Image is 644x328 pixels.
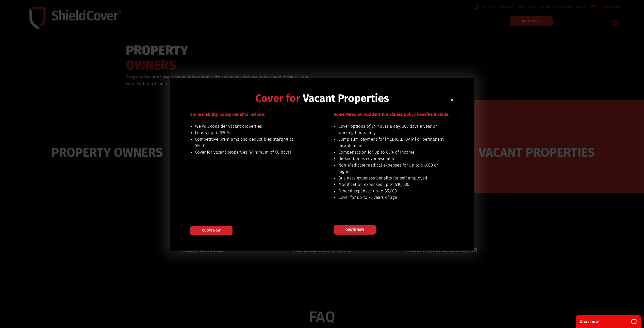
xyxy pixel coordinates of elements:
li: Cover for vacant properties (Minimum of 60 days) [195,149,301,156]
li: Limits up to $20M [195,129,301,136]
span: Some Liability policy benefits include: [190,112,265,117]
a: QUOTE NOW [190,226,233,235]
iframe: LiveChat chat widget [573,312,644,328]
li: Business expenses benefits for self employed [338,175,444,182]
a: QUOTE NOW [334,225,376,235]
li: Cover options of 24 hours a day, 365 days a year or working hours only [338,123,444,136]
li: Broken bones cover available [338,155,444,162]
li: Cover for up to 75 years of age [338,194,444,201]
li: Lump sum payment for [MEDICAL_DATA] or permanent disablement [338,136,444,149]
li: Modification expenses up to $10,000 [338,181,444,188]
span: Some Personal Accident & Sickness policy benefits include: [334,112,449,117]
a: Close [450,98,454,102]
li: Competitive premiums and deductibles starting at $500 [195,136,301,149]
span: QUOTE NOW [202,229,221,232]
li: We will consider vacant properties [195,123,301,130]
li: Funeral expenses up to $5,000 [338,188,444,194]
li: Compensation for up to 85% of income [338,149,444,156]
span: Cover for [255,92,300,105]
li: Non-Medicare medical expenses for up to $1,000 or higher [338,162,444,175]
span: Vacant Properties [303,92,389,105]
span: QUOTE NOW [345,228,364,231]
